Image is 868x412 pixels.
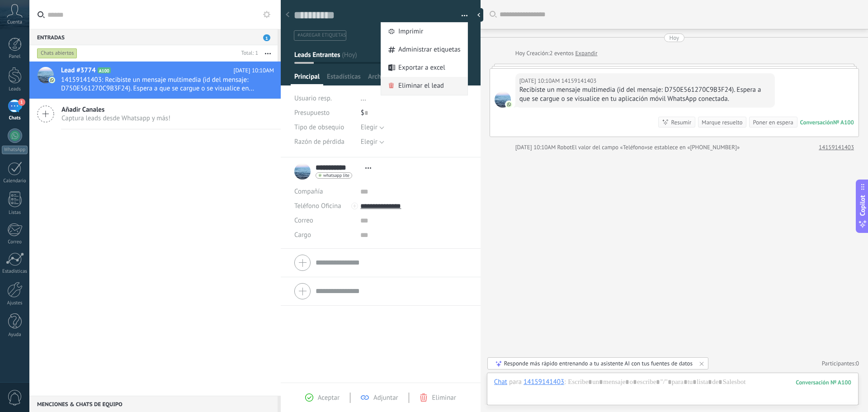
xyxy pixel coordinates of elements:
[495,91,511,108] span: 14159141403
[297,32,346,38] span: #agregar etiquetas
[504,360,693,367] div: Responde más rápido entrenando a tu asistente AI con tus fuentes de datos
[509,378,522,387] span: para
[61,114,170,123] span: Captura leads desde Whatsapp y más!
[398,77,444,95] span: Eliminar el lead
[858,195,867,216] span: Copilot
[368,72,392,85] span: Archivos
[373,393,398,402] span: Adjuntar
[233,66,274,75] span: [DATE] 10:10AM
[506,101,512,108] img: com.amocrm.amocrmwa.svg
[819,143,854,152] a: 14159141403
[98,67,111,73] span: A100
[572,143,647,152] span: El valor del campo «Teléfono»
[361,94,366,103] span: ...
[2,86,28,92] div: Leads
[2,115,28,121] div: Chats
[258,45,278,62] button: Más
[294,124,344,131] span: Tipo de obsequio
[61,76,257,93] span: 14159141403: Recibiste un mensaje multimedia (id del mensaje: D750E561270C9B3F24). Espera a que s...
[515,143,557,152] div: [DATE] 10:10AM
[2,239,28,245] div: Correo
[398,59,445,77] span: Exportar a excel
[398,41,461,59] span: Administrar etiquetas
[561,76,596,85] span: 14159141403
[549,49,573,58] span: 2 eventos
[519,76,561,85] div: [DATE] 10:10AM
[29,62,281,99] a: Lead #3774 A100 [DATE] 10:10AM 14159141403: Recibiste un mensaje multimedia (id del mensaje: D750...
[294,72,320,85] span: Principal
[2,146,28,154] div: WhatsApp
[294,213,313,228] button: Correo
[263,34,270,41] span: 1
[361,137,377,146] span: Elegir
[294,138,344,145] span: Razón de pérdida
[294,135,354,149] div: Razón de pérdida
[2,332,28,338] div: Ayuda
[294,202,341,210] span: Teléfono Oficina
[702,118,742,127] div: Marque resuelto
[294,232,311,238] span: Cargo
[2,54,28,60] div: Panel
[323,173,349,178] span: whatsapp lite
[37,48,77,59] div: Chats abiertos
[647,143,740,152] span: se establece en «[PHONE_NUMBER]»
[519,85,771,104] div: Recibiste un mensaje multimedia (id del mensaje: D750E561270C9B3F24). Espera a que se cargue o se...
[2,210,28,216] div: Listas
[671,118,691,127] div: Resumir
[294,106,354,120] div: Presupuesto
[2,178,28,184] div: Calendario
[7,19,22,25] span: Cuenta
[856,360,859,367] span: 0
[524,378,564,386] div: 14159141403
[361,120,384,135] button: Elegir
[753,118,793,127] div: Poner en espera
[800,118,833,126] div: Conversación
[327,72,361,85] span: Estadísticas
[29,29,278,45] div: Entradas
[18,99,25,106] span: 1
[575,49,597,58] a: Expandir
[294,109,330,117] span: Presupuesto
[474,8,483,22] div: Ocultar
[294,91,354,106] div: Usuario resp.
[294,94,332,103] span: Usuario resp.
[318,393,340,402] span: Aceptar
[398,23,423,41] span: Imprimir
[515,49,527,58] div: Hoy
[361,123,377,132] span: Elegir
[557,143,571,151] span: Robot
[29,396,278,412] div: Menciones & Chats de equipo
[2,300,28,306] div: Ajustes
[294,216,313,225] span: Correo
[294,185,354,199] div: Compañía
[381,59,467,77] a: Exportar a excel
[796,379,851,386] div: 100
[294,199,341,213] button: Teléfono Oficina
[294,228,354,242] div: Cargo
[361,106,467,120] div: $
[238,49,258,58] div: Total: 1
[61,66,96,75] span: Lead #3774
[2,269,28,275] div: Estadísticas
[49,77,55,83] img: com.amocrm.amocrmwa.svg
[564,378,566,387] span: :
[833,118,854,126] div: № A100
[515,49,598,58] div: Creación:
[822,360,859,367] a: Participantes:0
[432,393,456,402] span: Eliminar
[361,135,384,149] button: Elegir
[61,105,170,114] span: Añadir Canales
[294,120,354,135] div: Tipo de obsequio
[670,33,679,42] div: Hoy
